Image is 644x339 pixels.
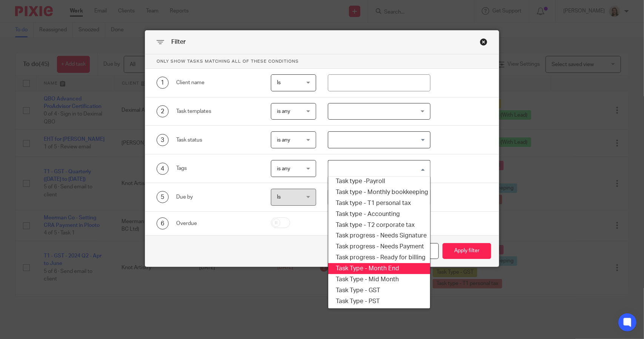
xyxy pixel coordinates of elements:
button: Apply filter [443,243,491,259]
li: Task Type - PST [328,296,430,307]
li: Task type - T2 corporate tax [328,220,430,231]
span: is any [277,166,290,171]
span: Filter [171,39,186,45]
li: Task Type - Month End [328,263,430,274]
li: Task progress - Needs Payment [328,241,430,252]
div: 5 [157,191,169,203]
div: Due by [176,193,259,201]
div: 3 [157,134,169,146]
li: Task type - Monthly bookkeeping [328,187,430,198]
span: is any [277,109,290,114]
div: Search for option [328,131,430,148]
li: Task type -Payroll [328,176,430,187]
div: 6 [157,217,169,230]
span: is any [277,137,290,143]
li: Task Type - GST [328,285,430,296]
div: Tags [176,165,259,172]
li: Task progress - Needs Signature [328,230,430,241]
div: Task templates [176,108,259,115]
li: Task progress - Ready for billing [328,252,430,263]
div: 1 [157,77,169,89]
span: Is [277,80,281,85]
div: Client name [176,79,259,86]
div: Search for option [328,160,430,177]
div: Task status [176,136,259,144]
input: Search for option [329,162,426,175]
input: Search for option [329,133,426,146]
li: Task Type - Mid Month [328,274,430,285]
li: Task type - Accounting [328,209,430,220]
li: Task type - T1 personal tax [328,198,430,209]
div: 2 [157,105,169,117]
div: 4 [157,163,169,175]
div: Overdue [176,220,259,227]
span: Is [277,194,281,200]
p: Only show tasks matching all of these conditions [145,54,499,69]
div: Close this dialog window [480,38,487,46]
